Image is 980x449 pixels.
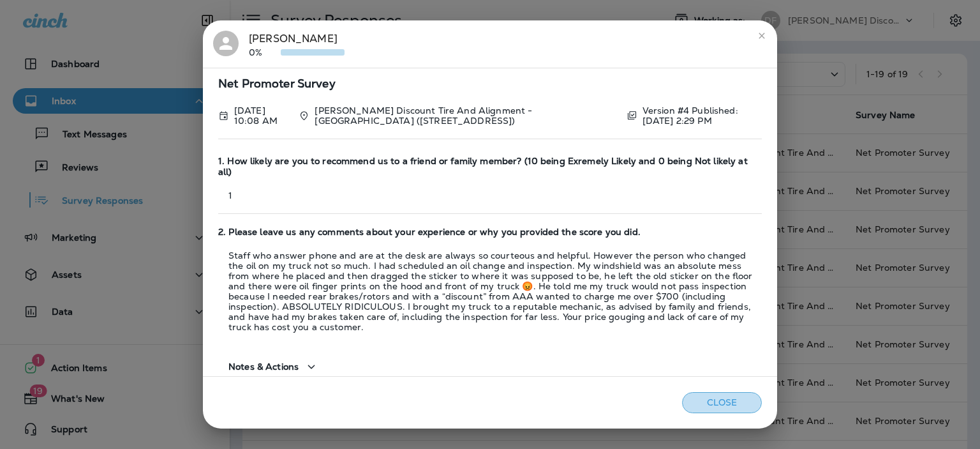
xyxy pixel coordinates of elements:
p: 0% [249,47,281,57]
span: Notes & Actions [228,361,299,372]
p: Aug 25, 2025 10:08 AM [234,105,288,126]
p: Version #4 Published: [DATE] 2:29 PM [642,105,762,126]
span: 1. How likely are you to recommend us to a friend or family member? (10 being Exremely Likely and... [218,156,762,178]
button: Close [682,392,762,413]
span: 2. Please leave us any comments about your experience or why you provided the score you did. [218,227,762,238]
div: [PERSON_NAME] [249,31,345,57]
button: close [752,26,772,46]
p: Staff who answer phone and are at the desk are always so courteous and helpful. However the perso... [218,250,762,332]
button: Notes & Actions [218,349,329,385]
span: Net Promoter Survey [218,79,762,89]
p: 1 [218,190,762,201]
p: [PERSON_NAME] Discount Tire And Alignment - [GEOGRAPHIC_DATA] ([STREET_ADDRESS]) [315,105,616,126]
